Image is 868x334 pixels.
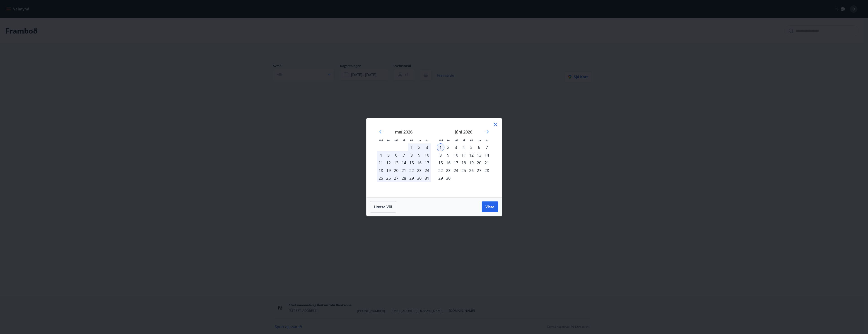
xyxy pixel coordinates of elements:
div: 22 [408,167,415,174]
div: 25 [377,174,385,182]
div: 6 [392,151,400,159]
div: 9 [444,151,452,159]
td: Choose mánudagur, 8. júní 2026 as your check-in date. It’s available. [437,151,444,159]
small: Þr [387,139,390,142]
div: 15 [408,159,415,167]
td: Choose sunnudagur, 14. júní 2026 as your check-in date. It’s available. [483,151,491,159]
div: 3 [423,143,431,151]
div: 16 [415,159,423,167]
td: Choose fimmtudagur, 4. júní 2026 as your check-in date. It’s available. [460,143,468,151]
div: 29 [408,174,415,182]
div: 7 [483,143,491,151]
div: 10 [423,151,431,159]
td: Selected. sunnudagur, 17. maí 2026 [423,159,431,167]
div: 18 [377,167,385,174]
td: Selected. laugardagur, 23. maí 2026 [415,167,423,174]
td: Selected. laugardagur, 2. maí 2026 [415,143,423,151]
div: 8 [437,151,444,159]
div: 5 [468,143,475,151]
td: Selected. sunnudagur, 24. maí 2026 [423,167,431,174]
td: Selected. miðvikudagur, 6. maí 2026 [392,151,400,159]
small: Fi [463,139,465,142]
td: Selected as end date. mánudagur, 1. júní 2026 [437,143,444,151]
div: 5 [385,151,392,159]
td: Choose miðvikudagur, 24. júní 2026 as your check-in date. It’s available. [452,167,460,174]
small: Má [379,139,383,142]
td: Choose sunnudagur, 7. júní 2026 as your check-in date. It’s available. [483,143,491,151]
td: Selected. sunnudagur, 31. maí 2026 [423,174,431,182]
div: 2 [444,143,452,151]
td: Selected. mánudagur, 18. maí 2026 [377,167,385,174]
td: Choose laugardagur, 20. júní 2026 as your check-in date. It’s available. [475,159,483,167]
small: Su [425,139,429,142]
td: Choose miðvikudagur, 10. júní 2026 as your check-in date. It’s available. [452,151,460,159]
td: Choose mánudagur, 29. júní 2026 as your check-in date. It’s available. [437,174,444,182]
td: Choose sunnudagur, 28. júní 2026 as your check-in date. It’s available. [483,167,491,174]
td: Choose föstudagur, 5. júní 2026 as your check-in date. It’s available. [468,143,475,151]
small: Má [439,139,443,142]
div: 4 [460,143,468,151]
div: 30 [415,174,423,182]
td: Choose mánudagur, 22. júní 2026 as your check-in date. It’s available. [437,167,444,174]
td: Selected. þriðjudagur, 26. maí 2026 [385,174,392,182]
td: Choose þriðjudagur, 30. júní 2026 as your check-in date. It’s available. [444,174,452,182]
div: 17 [452,159,460,167]
div: 24 [452,167,460,174]
div: 25 [460,167,468,174]
small: Fö [410,139,413,142]
td: Selected. laugardagur, 9. maí 2026 [415,151,423,159]
td: Choose miðvikudagur, 3. júní 2026 as your check-in date. It’s available. [452,143,460,151]
div: 27 [475,167,483,174]
td: Selected. mánudagur, 25. maí 2026 [377,174,385,182]
div: 13 [475,151,483,159]
td: Choose laugardagur, 27. júní 2026 as your check-in date. It’s available. [475,167,483,174]
td: Selected. föstudagur, 29. maí 2026 [408,174,415,182]
div: 12 [385,159,392,167]
div: 23 [415,167,423,174]
div: 6 [475,143,483,151]
div: 2 [415,143,423,151]
td: Choose sunnudagur, 21. júní 2026 as your check-in date. It’s available. [483,159,491,167]
div: 26 [385,174,392,182]
span: Vista [485,204,494,209]
strong: júní 2026 [455,129,472,135]
div: 30 [444,174,452,182]
td: Selected. fimmtudagur, 28. maí 2026 [400,174,408,182]
small: Fö [470,139,473,142]
td: Choose þriðjudagur, 16. júní 2026 as your check-in date. It’s available. [444,159,452,167]
small: Mi [454,139,458,142]
div: 19 [468,159,475,167]
td: Choose þriðjudagur, 2. júní 2026 as your check-in date. It’s available. [444,143,452,151]
td: Selected. sunnudagur, 10. maí 2026 [423,151,431,159]
td: Choose föstudagur, 12. júní 2026 as your check-in date. It’s available. [468,151,475,159]
small: Þr [447,139,450,142]
div: 9 [415,151,423,159]
td: Selected. miðvikudagur, 20. maí 2026 [392,167,400,174]
div: 21 [400,167,408,174]
td: Selected. laugardagur, 16. maí 2026 [415,159,423,167]
td: Selected. mánudagur, 4. maí 2026 [377,151,385,159]
td: Choose föstudagur, 26. júní 2026 as your check-in date. It’s available. [468,167,475,174]
div: 15 [437,159,444,167]
button: Hætta við [370,201,396,213]
div: 13 [392,159,400,167]
div: 11 [377,159,385,167]
div: 24 [423,167,431,174]
td: Selected. mánudagur, 11. maí 2026 [377,159,385,167]
td: Selected. þriðjudagur, 5. maí 2026 [385,151,392,159]
div: 4 [377,151,385,159]
td: Choose þriðjudagur, 9. júní 2026 as your check-in date. It’s available. [444,151,452,159]
div: 11 [460,151,468,159]
div: 8 [408,151,415,159]
td: Choose laugardagur, 13. júní 2026 as your check-in date. It’s available. [475,151,483,159]
td: Selected. fimmtudagur, 21. maí 2026 [400,167,408,174]
div: 14 [483,151,491,159]
div: 3 [452,143,460,151]
td: Choose laugardagur, 6. júní 2026 as your check-in date. It’s available. [475,143,483,151]
small: Su [485,139,489,142]
small: Mi [394,139,398,142]
div: 12 [468,151,475,159]
div: 14 [400,159,408,167]
div: Move forward to switch to the next month. [484,129,490,135]
div: 20 [475,159,483,167]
